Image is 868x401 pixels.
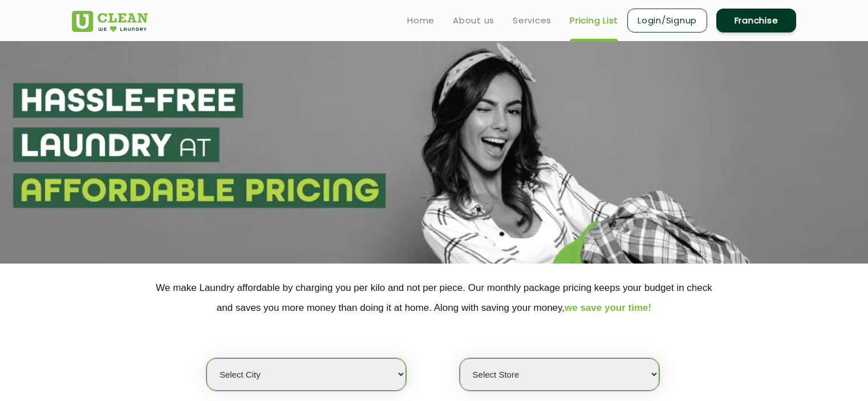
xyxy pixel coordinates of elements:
[570,14,618,27] a: Pricing List
[407,14,435,27] a: Home
[716,9,796,33] a: Franchise
[513,14,551,27] a: Services
[453,14,494,27] a: About us
[72,11,148,32] img: UClean Laundry and Dry Cleaning
[565,302,651,313] span: we save your time!
[627,9,707,33] a: Login/Signup
[72,278,796,318] p: We make Laundry affordable by charging you per kilo and not per piece. Our monthly package pricin...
